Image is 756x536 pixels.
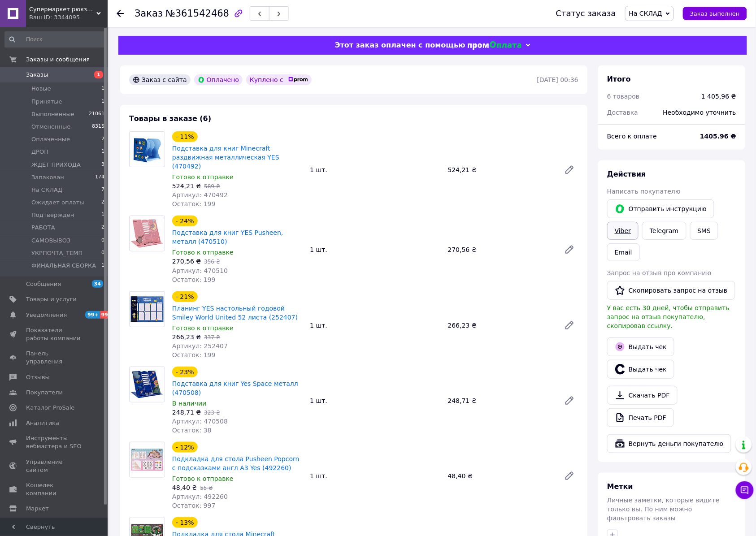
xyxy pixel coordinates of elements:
div: 48,40 ₴ [444,470,557,482]
img: Подкладка для стола Pusheen Popcorn с подсказками англ А3 Yes (492260) [130,442,165,477]
span: 6 товаров [607,93,640,100]
div: 270,56 ₴ [444,243,557,256]
a: Подкладка для стола Pusheen Popcorn с подсказками англ А3 Yes (492260) [172,455,300,471]
span: РАБОТА [31,224,55,232]
div: - 23% [172,367,198,377]
div: 1 шт. [306,243,444,256]
div: Вернуться назад [117,9,124,18]
a: Viber [607,222,639,240]
div: - 24% [172,216,198,226]
span: Ожидает оплаты [31,199,84,207]
span: 0 [101,237,104,245]
a: Редактировать [560,467,578,485]
a: Скачать PDF [607,386,678,405]
span: 2 [101,199,104,207]
span: Новые [31,85,51,93]
span: Выполненные [31,110,74,118]
span: 1 [94,71,103,78]
div: 1 шт. [306,394,444,407]
span: Заказ [135,8,163,19]
span: Аналитика [26,419,59,427]
span: №361542468 [165,8,229,19]
a: Telegram [642,222,686,240]
img: Планинг YES настольный годовой Smiley World United 52 листа (252407) [130,292,165,327]
span: САМОВЫВОЗ [31,237,70,245]
span: Готово к отправке [172,249,234,256]
span: Этот заказ оплачен с помощью [335,41,465,49]
span: 248,71 ₴ [172,409,201,416]
span: 174 [95,173,104,182]
span: Доставка [607,109,638,116]
div: 1 шт. [306,319,444,332]
span: Готово к отправке [172,173,234,181]
div: - 11% [172,131,198,142]
span: Остаток: 199 [172,351,216,359]
span: 356 ₴ [204,259,220,265]
button: Выдать чек [607,337,674,356]
span: 21061 [89,110,104,118]
span: 8315 [92,123,104,131]
span: Артикул: 492260 [172,493,228,500]
span: Управление сайтом [26,458,83,474]
span: Маркет [26,505,49,513]
span: 270,56 ₴ [172,258,201,265]
img: Подставка для книг Minecraft раздвижная металлическая YES (470492) [130,132,165,167]
div: 1 шт. [306,164,444,176]
span: На СКЛАД [31,186,62,194]
span: 1 [101,98,104,106]
span: 2 [101,135,104,143]
span: Запакован [31,173,64,182]
span: Остаток: 997 [172,502,216,509]
span: 1 [101,262,104,270]
span: 589 ₴ [204,183,220,190]
button: Чат с покупателем [736,481,754,499]
span: На СКЛАД [629,10,662,17]
div: 248,71 ₴ [444,394,557,407]
img: prom [288,77,308,82]
span: Остаток: 38 [172,427,212,434]
span: Итого [607,75,631,83]
span: Оплаченные [31,135,70,143]
span: Остаток: 199 [172,200,216,207]
img: evopay logo [468,41,521,50]
span: Покупатели [26,389,63,397]
span: Товары и услуги [26,295,77,303]
span: Личные заметки, которые видите только вы. По ним можно фильтровать заказы [607,497,720,522]
input: Поиск [4,31,105,48]
button: Email [607,243,640,261]
span: 3 [101,161,104,169]
a: Редактировать [560,392,578,410]
span: Готово к отправке [172,475,234,482]
div: - 12% [172,442,198,453]
span: 337 ₴ [204,334,220,341]
span: Сообщения [26,280,61,288]
a: Редактировать [560,161,578,179]
a: Подставка для книг Minecraft раздвижная металлическая YES (470492) [172,145,279,170]
span: Заказы [26,71,48,79]
div: 1 шт. [306,470,444,482]
div: 266,23 ₴ [444,319,557,332]
div: Куплено с [246,74,312,85]
button: Вернуть деньги покупателю [607,434,731,453]
span: В наличии [172,400,206,407]
span: ЖДЕТ ПРИХОДА [31,161,81,169]
span: 323 ₴ [204,410,220,416]
a: Подставка для книг YES Pusheen, металл (470510) [172,229,283,245]
span: 1 [101,148,104,156]
span: 55 ₴ [200,485,213,491]
span: 34 [92,280,103,288]
span: Каталог ProSale [26,404,74,412]
time: [DATE] 00:36 [537,76,578,83]
span: Уведомления [26,311,67,319]
span: 1 [101,211,104,219]
span: Кошелек компании [26,481,83,497]
span: УКРПОЧТА_ТЕМП [31,249,83,257]
span: Написать покупателю [607,188,681,195]
span: Всего к оплате [607,133,657,140]
button: Выдать чек [607,360,674,379]
span: 2 [101,224,104,232]
div: Оплачено [194,74,243,85]
div: - 21% [172,291,198,302]
a: Редактировать [560,316,578,334]
span: Заказ выполнен [690,10,740,17]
